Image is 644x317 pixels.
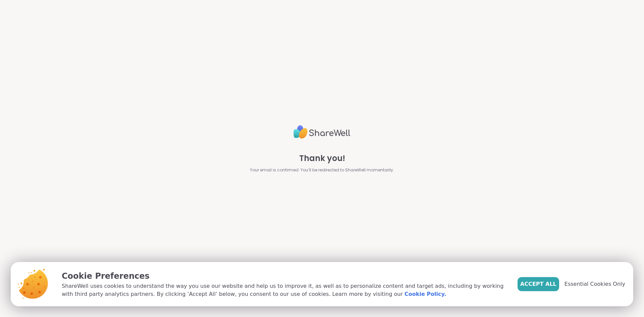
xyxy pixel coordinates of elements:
[250,167,394,173] span: Your email is confirmed. You’ll be redirected to ShareWell momentarily.
[299,152,345,164] span: Thank you!
[565,280,625,288] span: Essential Cookies Only
[405,290,446,298] a: Cookie Policy.
[293,122,351,142] img: ShareWell Logo
[520,280,556,288] span: Accept All
[62,270,507,282] p: Cookie Preferences
[62,282,507,298] p: ShareWell uses cookies to understand the way you use our website and help us to improve it, as we...
[518,277,559,291] button: Accept All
